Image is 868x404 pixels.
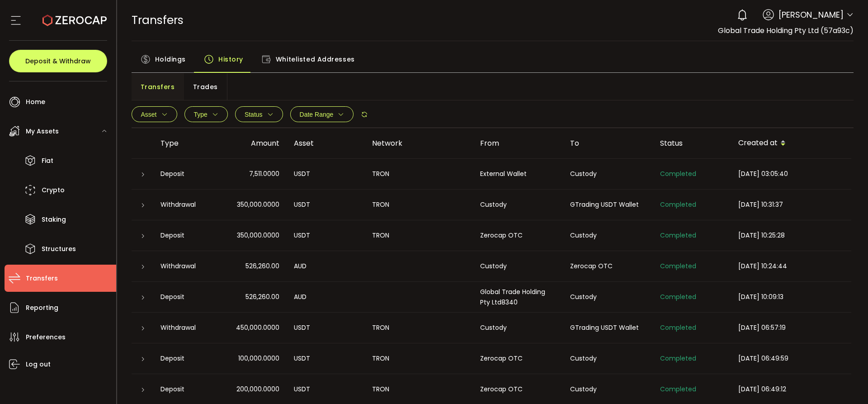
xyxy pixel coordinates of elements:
[365,323,473,333] div: TRON
[153,200,215,210] div: Withdrawal
[660,323,696,332] span: Completed
[153,292,215,302] div: Deposit
[738,385,786,394] span: [DATE] 06:49:12
[563,230,653,241] div: Custody
[563,353,653,364] div: Custody
[287,200,365,210] div: USDT
[9,50,107,72] button: Deposit & Withdraw
[153,261,215,271] div: Withdrawal
[287,384,365,394] div: USDT
[287,292,365,302] div: AUD
[153,384,215,394] div: Deposit
[473,261,563,271] div: Custody
[365,169,473,179] div: TRON
[738,261,787,271] span: [DATE] 10:24:44
[473,353,563,364] div: Zerocap OTC
[153,138,215,148] div: Type
[473,384,563,394] div: Zerocap OTC
[290,106,354,122] button: Date Range
[153,323,215,333] div: Withdrawal
[473,138,563,148] div: From
[141,78,175,96] span: Transfers
[738,231,785,240] span: [DATE] 10:25:28
[563,384,653,394] div: Custody
[26,331,66,344] span: Preferences
[287,323,365,333] div: USDT
[249,169,279,179] span: 7,511.0000
[563,292,653,302] div: Custody
[42,184,65,197] span: Crypto
[660,292,696,301] span: Completed
[218,50,243,68] span: History
[823,361,868,404] iframe: Chat Widget
[184,106,228,122] button: Type
[26,301,58,314] span: Reporting
[563,323,653,333] div: GTrading USDT Wallet
[25,58,91,64] span: Deposit & Withdraw
[141,111,157,118] span: Asset
[155,50,186,68] span: Holdings
[563,169,653,179] div: Custody
[731,136,851,151] div: Created at
[718,25,854,36] span: Global Trade Holding Pty Ltd (57a93c)
[26,125,59,138] span: My Assets
[365,353,473,364] div: TRON
[237,230,279,241] span: 350,000.0000
[287,353,365,364] div: USDT
[245,292,279,302] span: 526,260.00
[193,78,218,96] span: Trades
[563,200,653,210] div: GTrading USDT Wallet
[473,323,563,333] div: Custody
[287,261,365,271] div: AUD
[236,384,279,394] span: 200,000.0000
[738,354,788,363] span: [DATE] 06:49:59
[153,230,215,241] div: Deposit
[738,200,783,209] span: [DATE] 10:31:37
[153,353,215,364] div: Deposit
[287,138,365,148] div: Asset
[42,213,66,226] span: Staking
[365,138,473,148] div: Network
[42,242,76,256] span: Structures
[738,292,783,301] span: [DATE] 10:09:13
[365,384,473,394] div: TRON
[563,261,653,271] div: Zerocap OTC
[473,169,563,179] div: External Wallet
[563,138,653,148] div: To
[245,261,279,271] span: 526,260.00
[660,354,696,363] span: Completed
[287,230,365,241] div: USDT
[660,200,696,209] span: Completed
[473,200,563,210] div: Custody
[215,138,287,148] div: Amount
[365,200,473,210] div: TRON
[237,200,279,210] span: 350,000.0000
[26,358,51,371] span: Log out
[660,231,696,240] span: Completed
[42,154,53,167] span: Fiat
[365,230,473,241] div: TRON
[276,50,355,68] span: Whitelisted Addresses
[235,106,283,122] button: Status
[238,353,279,364] span: 100,000.0000
[778,9,844,21] span: [PERSON_NAME]
[660,169,696,178] span: Completed
[300,111,334,118] span: Date Range
[660,385,696,394] span: Completed
[738,169,788,178] span: [DATE] 03:05:40
[194,111,208,118] span: Type
[153,169,215,179] div: Deposit
[26,272,58,285] span: Transfers
[660,261,696,271] span: Completed
[236,323,279,333] span: 450,000.0000
[132,106,177,122] button: Asset
[473,230,563,241] div: Zerocap OTC
[738,323,786,332] span: [DATE] 06:57:19
[26,95,45,109] span: Home
[653,138,731,148] div: Status
[287,169,365,179] div: USDT
[473,287,563,308] div: Global Trade Holding Pty Ltd8340
[132,12,184,28] span: Transfers
[245,111,263,118] span: Status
